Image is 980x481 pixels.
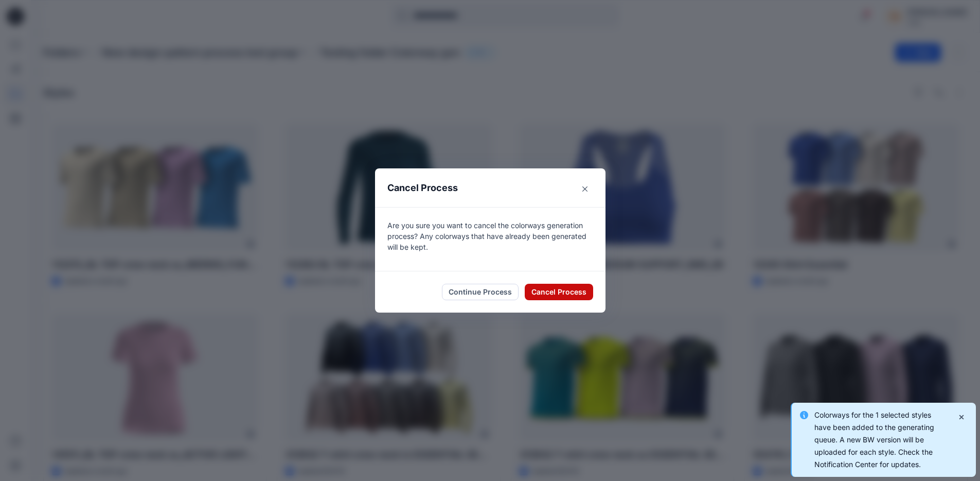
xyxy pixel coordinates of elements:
div: Notifications-bottom-right [787,399,980,481]
button: Close [577,181,593,197]
button: Continue Process [442,284,519,300]
p: Colorways for the 1 selected styles have been added to the generating queue. A new BW version wil... [814,409,949,471]
header: Cancel Process [375,168,605,207]
div: Are you sure you want to cancel the colorways generation process? Any colorways that have already... [375,207,605,271]
button: Cancel Process [525,284,593,300]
